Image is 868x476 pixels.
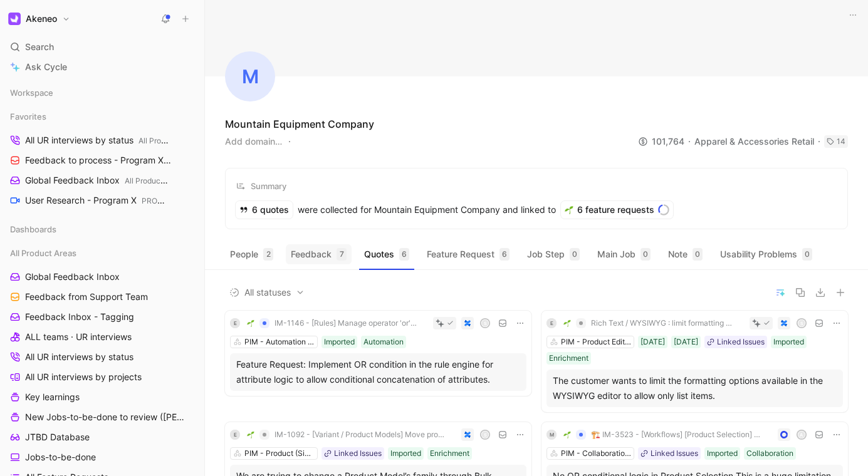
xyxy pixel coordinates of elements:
[561,201,673,219] div: 6 feature requests
[546,430,557,440] div: M
[25,291,148,303] span: Feedback from Support Team
[651,447,698,460] div: Linked Issues
[25,411,185,423] span: New Jobs-to-be-done to review ([PERSON_NAME])
[559,316,738,331] button: 🌱Rich Text / WYSIWYG : limit formatting options available
[324,336,355,348] div: Imported
[715,244,817,264] button: Usability Problems
[25,134,171,147] span: All UR interviews by status
[592,244,656,264] button: Main Job
[591,430,762,440] span: 🏗️ IM-3523 - [Workflows] [Product Selection] Ability to add 'or' operator for filtering products ...
[359,244,414,264] button: Quotes
[25,371,142,383] span: All UR interviews by projects
[25,351,133,363] span: All UR interviews by status
[236,201,293,219] div: 6 quotes
[694,134,824,149] div: Apparel & Accessories Retail
[10,110,46,123] span: Favorites
[481,319,489,327] div: S
[5,448,199,467] a: Jobs-to-be-done
[5,220,199,239] div: Dashboards
[5,328,199,346] a: ALL teams · UR interviews
[717,336,765,348] div: Linked Issues
[546,318,557,328] div: E
[5,131,199,150] a: All UR interviews by statusAll Product Areas
[5,10,73,28] button: AkeneoAkeneo
[561,336,631,348] div: PIM - Product Edit Form (PEF)
[225,134,282,149] button: Add domain…
[430,447,469,460] div: Enrichment
[663,244,708,264] button: Note
[230,430,240,440] div: E
[522,244,585,264] button: Job Step
[499,248,510,261] div: 6
[125,176,185,185] span: All Product Areas
[243,427,450,442] button: 🌱IM-1092 - [Variant / Product Models] Move product models to a new family - extended use cases
[8,13,21,25] img: Akeneo
[25,331,132,343] span: ALL teams · UR interviews
[591,318,734,328] span: Rich Text / WYSIWYG : limit formatting options available
[263,248,273,261] div: 2
[565,205,573,214] img: 🌱
[247,431,254,438] img: 🌱
[142,196,187,205] span: PROGRAM X
[5,151,199,170] a: Feedback to process - Program XPROGRAM X
[481,430,489,438] div: S
[25,271,120,283] span: Global Feedback Inbox
[25,431,90,443] span: JTBD Database
[5,83,199,102] div: Workspace
[230,318,240,328] div: E
[236,178,286,194] div: Summary
[10,223,56,235] span: Dashboards
[334,447,382,460] div: Linked Issues
[10,247,76,259] span: All Product Areas
[563,319,571,327] img: 🌱
[837,135,845,148] div: 14
[693,248,703,261] div: 0
[798,319,806,327] div: S
[641,248,651,261] div: 0
[25,311,134,323] span: Feedback Inbox - Tagging
[139,136,199,145] span: All Product Areas
[275,430,446,440] span: IM-1092 - [Variant / Product Models] Move product models to a new family - extended use cases
[225,51,275,101] div: M
[641,336,665,348] div: [DATE]
[25,59,67,75] span: Ask Cycle
[553,373,837,403] div: The customer wants to limit the formatting options available in the WYSIWYG editor to allow only ...
[247,319,254,327] img: 🌱
[559,427,766,442] button: 🌱🏗️ IM-3523 - [Workflows] [Product Selection] Ability to add 'or' operator for filtering products...
[275,318,417,328] span: IM-1146 - [Rules] Manage operator 'or' in conditions
[286,244,352,264] button: Feedback
[422,244,515,264] button: Feature Request
[798,430,806,438] div: A
[26,13,57,24] h1: Akeneo
[244,447,315,460] div: PIM - Product (Simple Product, Variant Products, Product Models)
[225,116,374,132] div: Mountain Equipment Company
[5,58,199,76] a: Ask Cycle
[5,244,199,262] div: All Product Areas
[773,336,804,348] div: Imported
[25,154,173,167] span: Feedback to process - Program X
[5,368,199,386] a: All UR interviews by projects
[225,244,278,264] button: People
[5,220,199,242] div: Dashboards
[570,248,580,261] div: 0
[25,451,96,463] span: Jobs-to-be-done
[363,336,404,348] div: Automation
[236,201,556,219] div: were collected for Mountain Equipment Company and linked to
[638,134,694,149] div: 101,764
[390,447,421,460] div: Imported
[5,267,199,286] a: Global Feedback Inbox
[746,447,793,460] div: Collaboration
[5,287,199,306] a: Feedback from Support Team
[563,431,571,438] img: 🌱
[236,357,520,387] div: Feature Request: Implement OR condition in the rule engine for attribute logic to allow condition...
[802,248,812,261] div: 0
[10,86,53,99] span: Workspace
[5,107,199,126] div: Favorites
[25,391,80,403] span: Key learnings
[25,39,54,54] span: Search
[5,38,199,56] div: Search
[399,248,409,261] div: 6
[25,174,169,187] span: Global Feedback Inbox
[5,428,199,447] a: JTBD Database
[5,408,199,427] a: New Jobs-to-be-done to review ([PERSON_NAME])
